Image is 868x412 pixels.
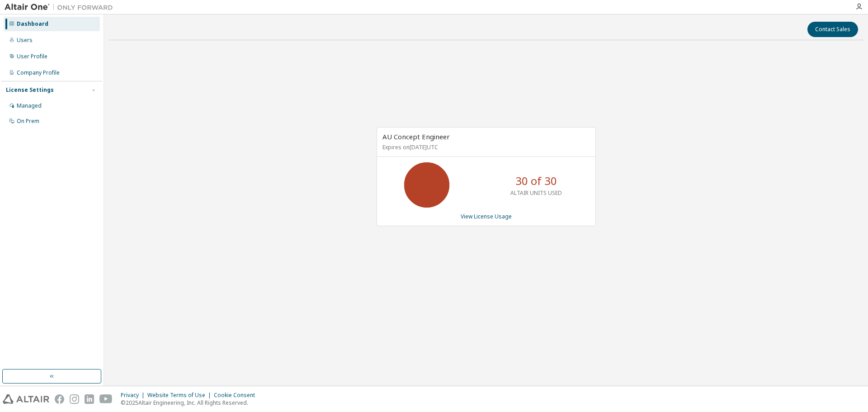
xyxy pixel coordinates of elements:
div: Cookie Consent [214,392,260,399]
p: 30 of 30 [515,173,557,189]
div: On Prem [17,118,39,125]
div: User Profile [17,53,47,60]
button: Contact Sales [807,22,858,37]
div: License Settings [6,86,54,94]
p: Expires on [DATE] UTC [382,143,588,151]
img: facebook.svg [55,394,64,404]
a: View License Usage [461,213,512,220]
img: altair_logo.svg [3,394,49,404]
img: linkedin.svg [85,394,94,404]
div: Managed [17,102,42,109]
div: Dashboard [17,20,48,28]
span: AU Concept Engineer [382,132,450,141]
p: ALTAIR UNITS USED [510,189,562,197]
div: Website Terms of Use [147,392,214,399]
p: © 2025 Altair Engineering, Inc. All Rights Reserved. [121,399,260,407]
img: youtube.svg [99,394,113,404]
div: Company Profile [17,69,60,76]
div: Privacy [121,392,147,399]
img: Altair One [5,3,118,12]
img: instagram.svg [70,394,79,404]
div: Users [17,37,33,44]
